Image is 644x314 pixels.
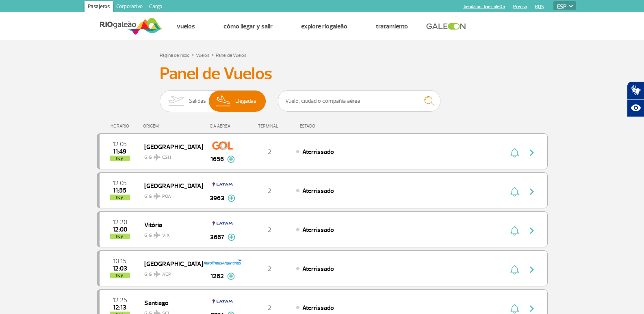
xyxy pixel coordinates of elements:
img: destiny_airplane.svg [154,271,160,277]
span: 2025-09-27 12:13:00 [113,305,126,310]
span: AEP [162,271,171,278]
span: 3667 [210,232,224,242]
img: seta-direita-painel-voo.svg [527,265,537,275]
button: Abrir recursos assistivos. [627,99,644,117]
a: tienda on-line galeOn [464,4,505,9]
span: [GEOGRAPHIC_DATA] [144,258,196,269]
a: Cargo [146,1,165,14]
span: hoy [110,195,130,200]
div: ESTADO [296,123,362,129]
span: GIG [144,188,196,200]
span: VIX [162,232,170,239]
span: 2025-09-27 12:25:00 [113,297,127,303]
a: Explore RIOgaleão [301,22,347,30]
span: 2025-09-27 10:15:00 [113,258,126,264]
img: mais-info-painel-voo.svg [227,273,235,280]
img: sino-painel-voo.svg [510,265,519,275]
img: destiny_airplane.svg [154,193,160,199]
img: destiny_airplane.svg [154,232,160,238]
span: 2025-09-27 12:05:00 [113,141,127,147]
span: Vitória [144,219,196,230]
span: hoy [110,273,130,278]
a: Panel de Vuelos [216,52,247,58]
img: sino-painel-voo.svg [510,187,519,197]
span: 2025-09-27 12:03:34 [113,266,127,271]
div: Plugin de acessibilidade da Hand Talk. [627,81,644,117]
span: Santiago [144,297,196,308]
img: slider-desembarque [212,91,236,112]
span: 2 [268,226,271,234]
span: GIG [144,266,196,278]
a: Prensa [513,4,527,9]
img: mais-info-painel-voo.svg [228,195,235,202]
span: Aterrissado [302,148,334,156]
span: Aterrissado [302,304,334,312]
span: CGH [162,154,171,161]
a: Página de inicio [160,52,190,58]
a: Vuelos [177,22,195,30]
span: 2025-09-27 11:49:00 [113,149,126,154]
span: hoy [110,234,130,239]
a: > [211,50,214,59]
img: mais-info-painel-voo.svg [227,156,235,163]
span: [GEOGRAPHIC_DATA] [144,180,196,191]
div: HORÁRIO [99,123,143,129]
span: Aterrissado [302,187,334,195]
a: Cómo llegar y salir [223,22,273,30]
span: GIG [144,149,196,161]
a: Corporativo [113,1,146,14]
span: [GEOGRAPHIC_DATA] [144,141,196,152]
a: > [191,50,194,59]
span: Salidas [189,91,206,112]
span: 2025-09-27 12:05:00 [113,180,127,186]
span: POA [162,193,171,200]
img: destiny_airplane.svg [154,154,160,160]
span: GIG [144,227,196,239]
span: 2 [268,304,271,312]
span: Llegadas [235,91,256,112]
img: seta-direita-painel-voo.svg [527,304,537,314]
div: CIA AÉREA [202,123,243,129]
input: Vuelo, ciudad o compañía aérea [278,90,440,112]
a: Tratamiento [376,22,408,30]
span: hoy [110,156,130,161]
span: 1262 [210,271,224,281]
h3: Panel de Vuelos [160,64,485,84]
a: Vuelos [196,52,210,58]
button: Abrir tradutor de língua de sinais. [627,81,644,99]
span: 3963 [210,193,224,203]
span: 1656 [210,154,224,164]
span: 2 [268,265,271,273]
img: sino-painel-voo.svg [510,304,519,314]
span: 2025-09-27 11:55:08 [113,188,126,193]
img: sino-painel-voo.svg [510,226,519,236]
img: seta-direita-painel-voo.svg [527,148,537,158]
a: Pasajeros [85,1,113,14]
div: ORIGEM [143,123,202,129]
img: seta-direita-painel-voo.svg [527,187,537,197]
span: Aterrissado [302,265,334,273]
span: Aterrissado [302,226,334,234]
img: sino-painel-voo.svg [510,148,519,158]
span: 2 [268,148,271,156]
span: 2025-09-27 12:20:00 [113,219,127,225]
img: slider-embarque [163,91,189,112]
span: 2 [268,187,271,195]
a: RQS [535,4,544,9]
img: mais-info-painel-voo.svg [228,234,235,241]
div: TERMINAL [243,123,296,129]
img: seta-direita-painel-voo.svg [527,226,537,236]
span: 2025-09-27 12:00:02 [113,227,127,232]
